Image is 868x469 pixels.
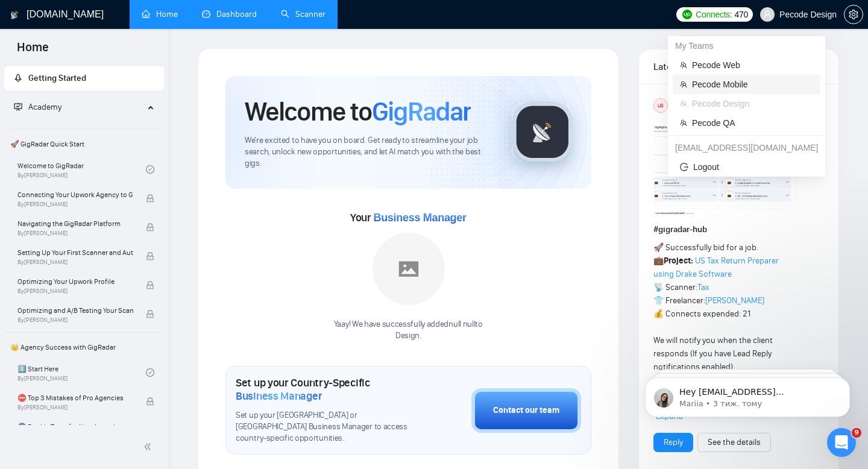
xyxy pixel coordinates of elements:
[17,421,133,433] span: 🌚 Rookie Traps for New Agencies
[653,223,824,236] h1: # gigradar-hub
[668,36,825,55] div: My Teams
[852,428,861,438] span: 9
[17,392,133,404] span: ⛔ Top 3 Mistakes of Pro Agencies
[7,39,58,64] span: Home
[17,247,133,259] span: Setting Up Your First Scanner and Auto-Bidder
[17,359,146,386] a: 1️⃣ Start HereBy[PERSON_NAME]
[245,135,492,169] span: We're excited to have you on board. Get ready to streamline your job search, unlock new opportuni...
[202,9,257,19] a: dashboardDashboard
[236,410,411,444] span: Set up your [GEOGRAPHIC_DATA] or [GEOGRAPHIC_DATA] Business Manager to access country-specific op...
[664,256,693,266] strong: Project:
[4,66,164,90] li: Getting Started
[653,433,693,452] button: Reply
[146,252,154,260] span: lock
[696,8,732,21] span: Connects:
[17,404,133,411] span: By [PERSON_NAME]
[827,428,856,457] iframe: Intercom live chat
[17,288,133,295] span: By [PERSON_NAME]
[735,8,748,21] span: 470
[653,256,779,279] a: US Tax Return Preparer using Drake Software
[334,330,483,342] p: Design .
[653,59,708,74] span: Latest Posts from the GigRadar Community
[142,9,178,19] a: homeHome
[143,441,156,453] span: double-left
[471,388,581,433] button: Contact our team
[146,368,154,377] span: check-circle
[493,404,559,417] div: Contact our team
[17,316,133,324] span: By [PERSON_NAME]
[705,295,764,306] a: [PERSON_NAME]
[680,163,688,171] span: logout
[664,436,683,449] a: Reply
[146,281,154,289] span: lock
[5,132,163,156] span: 🚀 GigRadar Quick Start
[692,78,813,91] span: Pecode Mobile
[28,73,86,83] span: Getting Started
[281,9,325,19] a: searchScanner
[373,233,445,305] img: placeholder.png
[668,138,825,157] div: svitlana_mashkina@pecodesoftware.com
[17,156,146,183] a: Welcome to GigRadarBy[PERSON_NAME]
[146,310,154,318] span: lock
[17,218,133,230] span: Navigating the GigRadar Platform
[17,189,133,201] span: Connecting Your Upwork Agency to GigRadar
[372,95,471,128] span: GigRadar
[236,389,322,403] span: Business Manager
[844,5,863,24] button: setting
[146,397,154,406] span: lock
[10,5,19,25] img: logo
[17,304,133,316] span: Optimizing and A/B Testing Your Scanner for Better Results
[680,100,687,107] span: team
[146,223,154,231] span: lock
[692,58,813,72] span: Pecode Web
[373,212,466,224] span: Business Manager
[245,95,471,128] h1: Welcome to
[14,102,61,112] span: Academy
[5,335,163,359] span: 👑 Agency Success with GigRadar
[844,10,863,19] span: setting
[17,201,133,208] span: By [PERSON_NAME]
[844,10,863,19] a: setting
[682,10,692,19] img: upwork-logo.png
[17,275,133,288] span: Optimizing Your Upwork Profile
[697,282,709,292] a: Tax
[627,352,868,436] iframe: Intercom notifications повідомлення
[14,102,22,111] span: fund-projection-screen
[654,118,799,214] img: F09354QB7SM-image.png
[17,259,133,266] span: By [PERSON_NAME]
[512,102,573,162] img: gigradar-logo.png
[697,433,771,452] button: See the details
[692,97,813,110] span: Pecode Design
[146,194,154,203] span: lock
[146,165,154,174] span: check-circle
[334,319,483,342] div: Yaay! We have successfully added null null to
[654,99,667,112] div: US
[28,102,61,112] span: Academy
[763,10,772,19] span: user
[17,230,133,237] span: By [PERSON_NAME]
[708,436,761,449] a: See the details
[680,119,687,127] span: team
[680,160,813,174] span: Logout
[680,61,687,69] span: team
[692,116,813,130] span: Pecode QA
[236,376,411,403] h1: Set up your Country-Specific
[680,81,687,88] span: team
[350,211,467,224] span: Your
[14,74,22,82] span: rocket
